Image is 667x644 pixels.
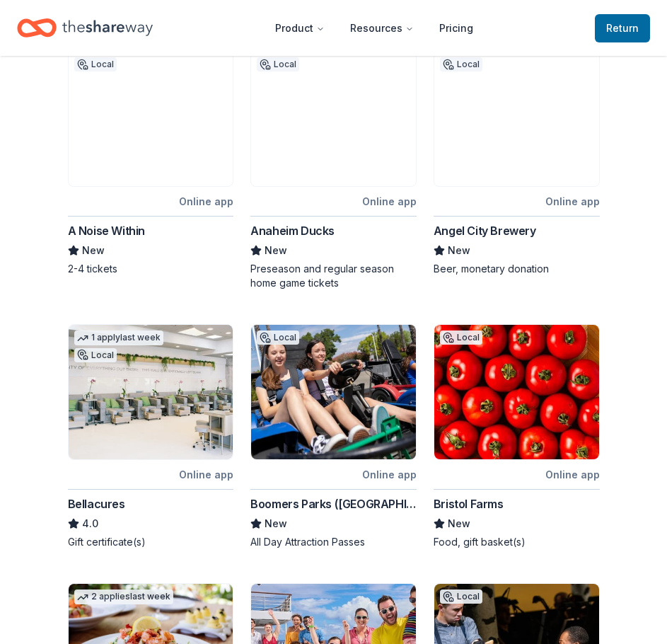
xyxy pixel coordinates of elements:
div: Boomers Parks ([GEOGRAPHIC_DATA]) [250,495,417,512]
div: Local [257,330,299,345]
span: New [448,242,470,259]
div: A Noise Within [68,222,145,239]
nav: Main [264,11,485,45]
img: Image for Angel City Brewery [434,52,599,186]
span: New [448,515,470,532]
img: Image for Anaheim Ducks [251,52,416,186]
img: Image for Boomers Parks (Los Angeles) [251,325,416,459]
div: Local [74,348,117,362]
div: Anaheim Ducks [250,222,335,239]
div: Online app [362,466,417,483]
div: Bristol Farms [434,495,504,512]
a: Image for Bristol FarmsLocalOnline appBristol FarmsNewFood, gift basket(s) [434,324,600,549]
span: New [265,515,287,532]
span: New [265,242,287,259]
div: Preseason and regular season home game tickets [250,262,417,290]
div: Bellacures [68,495,125,512]
a: Home [17,11,153,45]
span: Return [606,20,639,37]
button: Product [264,14,336,42]
span: 4.0 [82,515,98,532]
div: Online app [545,466,600,483]
img: Image for Bristol Farms [434,325,599,459]
div: Local [257,57,299,71]
div: Local [440,330,482,345]
div: 2-4 tickets [68,262,234,276]
a: Image for Bellacures1 applylast weekLocalOnline appBellacures4.0Gift certificate(s) [68,324,234,549]
img: Image for Bellacures [69,325,233,459]
div: Local [74,57,117,71]
a: Image for Angel City BreweryLocalOnline appAngel City BreweryNewBeer, monetary donation [434,51,600,276]
span: New [82,242,105,259]
div: Online app [362,192,417,210]
div: Gift certificate(s) [68,535,234,549]
a: Image for Anaheim DucksLocalOnline appAnaheim DucksNewPreseason and regular season home game tickets [250,51,417,290]
img: Image for A Noise Within [69,52,233,186]
div: Food, gift basket(s) [434,535,600,549]
a: Return [595,14,650,42]
div: 1 apply last week [74,330,163,345]
div: Online app [545,192,600,210]
div: Angel City Brewery [434,222,536,239]
div: Online app [179,192,233,210]
button: Resources [339,14,425,42]
div: 2 applies last week [74,590,173,604]
div: Online app [179,466,233,483]
div: Beer, monetary donation [434,262,600,276]
div: Local [440,590,482,604]
a: Pricing [428,14,485,42]
div: All Day Attraction Passes [250,535,417,549]
div: Local [440,57,482,71]
a: Image for A Noise WithinLocalOnline appA Noise WithinNew2-4 tickets [68,51,234,276]
a: Image for Boomers Parks (Los Angeles)LocalOnline appBoomers Parks ([GEOGRAPHIC_DATA])NewAll Day A... [250,324,417,549]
